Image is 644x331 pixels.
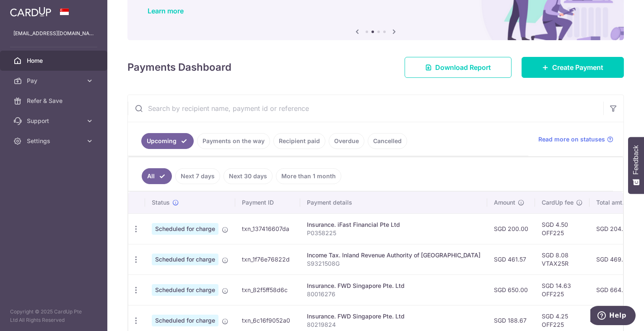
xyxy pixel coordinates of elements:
span: Scheduled for charge [152,223,218,235]
span: Scheduled for charge [152,254,218,265]
span: Amount [494,198,515,207]
td: SGD 461.57 [487,244,535,275]
a: Create Payment [522,57,624,78]
input: Search by recipient name, payment id or reference [128,95,603,122]
td: SGD 204.50 [589,213,640,244]
td: SGD 200.00 [487,213,535,244]
td: txn_82f5ff58d6c [235,275,300,305]
button: Feedback - Show survey [628,137,644,194]
span: Create Payment [552,62,603,72]
span: Home [27,56,82,65]
a: Next 7 days [175,168,220,184]
p: P0358225 [307,229,480,237]
a: All [142,168,172,184]
p: [EMAIL_ADDRESS][DOMAIN_NAME] [13,29,94,38]
a: Download Report [405,57,512,78]
a: Read more on statuses [538,135,613,144]
div: Insurance. iFast Financial Pte Ltd [307,221,480,229]
img: CardUp [10,7,51,17]
span: CardUp fee [542,198,574,207]
span: Support [27,117,82,125]
td: SGD 664.63 [589,275,640,305]
p: S9321508G [307,259,480,268]
a: Learn more [148,7,184,15]
td: txn_137416607da [235,213,300,244]
p: 80016276 [307,290,480,298]
span: Pay [27,77,82,85]
a: Recipient paid [273,133,325,149]
div: Insurance. FWD Singapore Pte. Ltd [307,312,480,321]
a: Upcoming [141,133,194,149]
a: More than 1 month [276,168,341,184]
span: Feedback [632,145,640,174]
span: Read more on statuses [538,135,605,144]
span: Status [152,198,170,207]
a: Next 30 days [223,168,273,184]
span: Settings [27,137,82,145]
a: Payments on the way [197,133,270,149]
div: Insurance. FWD Singapore Pte. Ltd [307,282,480,290]
div: Income Tax. Inland Revenue Authority of [GEOGRAPHIC_DATA] [307,251,480,259]
iframe: Opens a widget where you can find more information [590,306,636,327]
a: Cancelled [368,133,407,149]
td: SGD 4.50 OFF225 [535,213,589,244]
td: txn_1f76e76822d [235,244,300,275]
td: SGD 14.63 OFF225 [535,275,589,305]
h4: Payments Dashboard [127,60,231,75]
span: Scheduled for charge [152,315,218,326]
a: Overdue [329,133,364,149]
th: Payment details [300,192,487,213]
td: SGD 650.00 [487,275,535,305]
span: Scheduled for charge [152,284,218,296]
th: Payment ID [235,192,300,213]
span: Total amt. [596,198,624,207]
p: 80219824 [307,321,480,329]
span: Refer & Save [27,97,82,105]
td: SGD 8.08 VTAX25R [535,244,589,275]
span: Download Report [435,62,491,72]
td: SGD 469.65 [589,244,640,275]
